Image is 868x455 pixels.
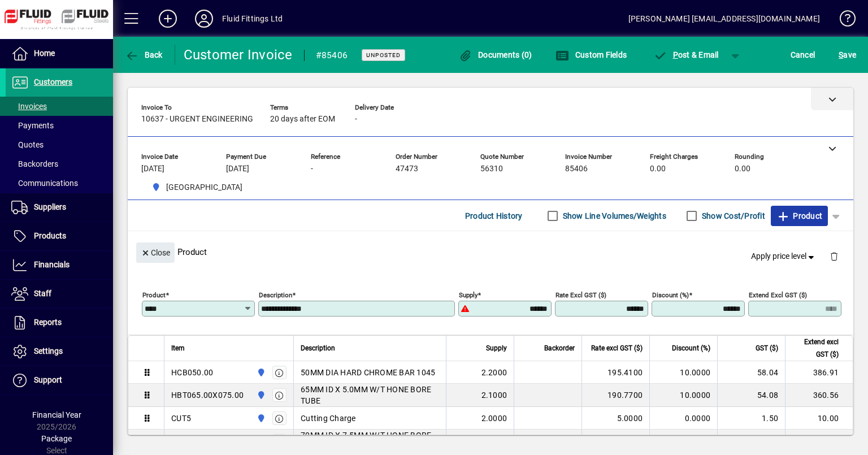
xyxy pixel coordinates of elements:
button: Delete [821,242,848,270]
span: Support [34,375,62,384]
div: HCB050.00 [171,367,213,378]
span: Backorder [544,342,575,354]
span: - [311,164,313,174]
mat-label: Supply [459,291,478,299]
app-page-header-button: Back [113,45,175,65]
span: Description [301,342,335,354]
span: 70MM ID X 7.5MM W/T HONE BORE TUBE [301,430,439,452]
span: Close [141,244,170,262]
div: 195.4100 [589,367,643,378]
mat-label: Description [259,291,292,299]
td: 386.91 [785,361,853,384]
div: CUT5 [171,413,191,424]
span: Invoices [11,102,47,111]
button: Back [122,45,166,65]
a: Home [6,40,113,68]
app-page-header-button: Delete [821,251,848,261]
mat-label: Extend excl GST ($) [749,291,807,299]
span: [DATE] [226,164,249,174]
span: AUCKLAND [254,366,267,379]
td: 10.00 [785,407,853,430]
td: 10.0000 [649,361,717,384]
span: Suppliers [34,202,66,211]
span: AUCKLAND [147,180,247,194]
button: Profile [186,8,222,29]
span: Financials [34,260,70,269]
span: 56310 [480,164,503,174]
span: 50MM DIA HARD CHROME BAR 1045 [301,367,435,378]
div: [PERSON_NAME] [EMAIL_ADDRESS][DOMAIN_NAME] [628,10,820,28]
span: 65MM ID X 5.0MM W/T HONE BORE TUBE [301,384,439,406]
span: Custom Fields [555,50,627,59]
span: Reports [34,318,62,327]
button: Close [136,242,175,263]
td: 10.0000 [649,384,717,407]
span: Products [34,231,66,240]
span: 2.0000 [481,413,507,424]
td: 54.08 [717,384,785,407]
button: Cancel [788,45,818,65]
span: Financial Year [32,410,81,419]
mat-label: Product [142,291,166,299]
span: GST ($) [756,342,778,354]
span: AUCKLAND [254,389,267,401]
span: P [673,50,678,59]
span: Product [776,207,822,225]
span: 2.1000 [481,389,507,401]
a: Products [6,222,113,250]
span: ave [839,46,856,64]
a: Staff [6,280,113,308]
span: 0.00 [650,164,666,174]
span: Settings [34,346,63,356]
span: [GEOGRAPHIC_DATA] [166,181,242,193]
td: 1.50 [717,407,785,430]
span: Customers [34,77,72,86]
app-page-header-button: Close [133,247,177,257]
span: 20 days after EOM [270,115,335,124]
span: Cancel [791,46,815,64]
span: Discount (%) [672,342,710,354]
td: 10.0000 [649,430,717,453]
a: Reports [6,309,113,337]
span: 0.00 [735,164,750,174]
div: 5.0000 [589,413,643,424]
div: 190.7700 [589,389,643,401]
a: Knowledge Base [831,2,854,39]
span: Product History [465,207,523,225]
span: Supply [486,342,507,354]
span: - [355,115,357,124]
div: #85406 [316,46,348,64]
a: Payments [6,116,113,135]
td: 58.04 [717,361,785,384]
span: Package [41,434,72,443]
span: Unposted [366,51,401,59]
div: Product [128,231,853,272]
td: 74.66 [717,430,785,453]
div: HBT065.00X075.00 [171,389,244,401]
a: Settings [6,337,113,366]
a: Quotes [6,135,113,154]
button: Product History [461,206,527,226]
button: Save [836,45,859,65]
span: AUCKLAND [254,412,267,424]
span: Item [171,342,185,354]
button: Product [771,206,828,226]
span: Extend excl GST ($) [792,336,839,361]
button: Add [150,8,186,29]
span: [DATE] [141,164,164,174]
a: Backorders [6,154,113,174]
span: Staff [34,289,51,298]
span: Communications [11,179,78,188]
button: Apply price level [747,246,821,267]
span: 10637 - URGENT ENGINEERING [141,115,253,124]
span: Home [34,49,55,58]
a: Invoices [6,97,113,116]
span: 47473 [396,164,418,174]
mat-label: Rate excl GST ($) [555,291,606,299]
mat-label: Discount (%) [652,291,689,299]
span: Backorders [11,159,58,168]
a: Financials [6,251,113,279]
td: 497.72 [785,430,853,453]
span: Rate excl GST ($) [591,342,643,354]
span: Payments [11,121,54,130]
